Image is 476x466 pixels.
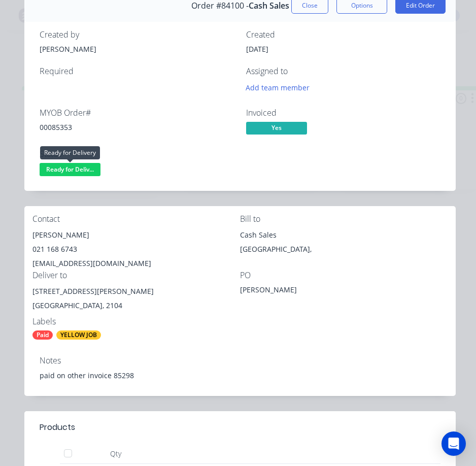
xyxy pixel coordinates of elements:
span: Ready for Deliv... [40,163,100,176]
div: Notes [40,356,440,365]
div: [GEOGRAPHIC_DATA], [240,242,448,256]
div: Cash Sales [240,228,448,242]
div: Qty [85,444,146,464]
div: Bill to [240,214,448,224]
div: Paid [32,330,53,340]
div: Invoiced [246,108,440,118]
div: [PERSON_NAME] [32,228,240,242]
div: Contact [32,214,240,224]
div: Ready for Delivery [40,146,100,159]
div: [PERSON_NAME] [40,44,234,54]
div: Labels [32,317,240,326]
div: YELLOW JOB [56,330,101,340]
div: Status [40,149,234,159]
div: paid on other invoice 85298 [40,370,440,381]
div: Required [40,66,234,76]
div: Created by [40,30,234,40]
div: Open Intercom Messenger [441,431,466,456]
div: PO [240,271,448,280]
div: 021 168 6743 [32,242,240,256]
div: [STREET_ADDRESS][PERSON_NAME] [32,284,240,298]
div: Deliver to [32,271,240,280]
div: [PERSON_NAME]021 168 6743[EMAIL_ADDRESS][DOMAIN_NAME] [32,228,240,271]
div: Assigned to [246,66,440,76]
div: 00085353 [40,122,234,132]
button: Add team member [246,81,315,94]
button: Add team member [241,81,315,94]
div: Created [246,30,440,40]
div: [STREET_ADDRESS][PERSON_NAME][GEOGRAPHIC_DATA], 2104 [32,284,240,317]
div: MYOB Order # [40,108,234,118]
div: Products [40,421,75,434]
div: [PERSON_NAME] [240,284,367,298]
button: Ready for Deliv... [40,163,100,178]
span: [DATE] [246,44,268,54]
span: Cash Sales [249,1,289,11]
div: Cash Sales[GEOGRAPHIC_DATA], [240,228,448,260]
div: [GEOGRAPHIC_DATA], 2104 [32,298,240,313]
span: Yes [246,122,307,135]
div: [EMAIL_ADDRESS][DOMAIN_NAME] [32,256,240,271]
span: Order #84100 - [191,1,249,11]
